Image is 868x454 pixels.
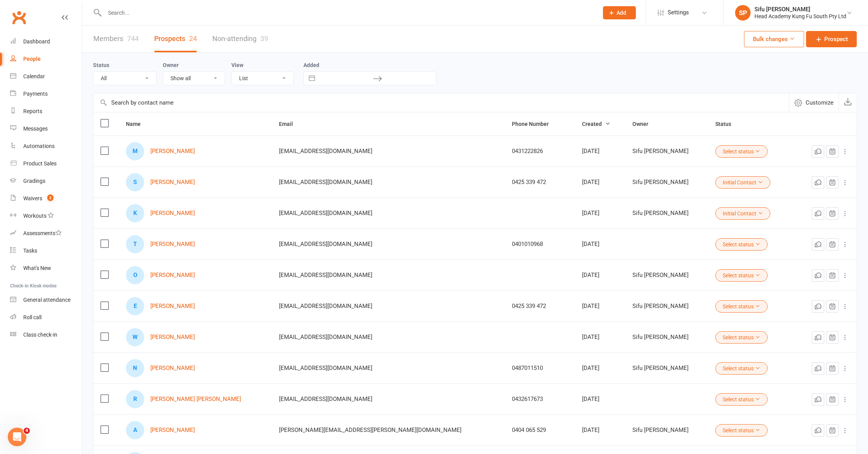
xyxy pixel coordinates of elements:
div: 0425 339 472 [512,303,568,310]
a: [PERSON_NAME] [150,241,195,248]
span: [PERSON_NAME][EMAIL_ADDRESS][PERSON_NAME][DOMAIN_NAME] [279,423,462,437]
a: Prospect [806,31,857,47]
span: [EMAIL_ADDRESS][DOMAIN_NAME] [279,361,372,375]
label: Status [93,62,109,68]
span: 4 [24,428,30,434]
span: Email [279,121,301,127]
button: Select status [715,331,768,344]
input: Search by contact name [93,93,789,112]
div: Sifu [PERSON_NAME] [632,210,702,217]
span: [EMAIL_ADDRESS][DOMAIN_NAME] [279,206,372,220]
div: What's New [23,265,51,271]
div: [DATE] [582,272,618,279]
div: 39 [260,34,268,43]
div: Sophie [126,173,144,191]
iframe: Intercom live chat [8,428,26,446]
button: Select status [715,393,768,406]
div: Oliver [126,266,144,284]
span: Prospect [824,34,848,44]
div: [DATE] [582,427,618,433]
a: [PERSON_NAME] [150,210,195,217]
a: General attendance kiosk mode [10,291,82,309]
a: Waivers 2 [10,190,82,207]
span: [EMAIL_ADDRESS][DOMAIN_NAME] [279,237,372,251]
span: 2 [47,194,53,201]
div: Sifu [PERSON_NAME] [632,427,702,433]
button: Created [582,119,610,129]
span: Created [582,121,610,127]
a: Automations [10,138,82,155]
button: Interact with the calendar and add the check-in date for your trip. [305,72,319,85]
span: [EMAIL_ADDRESS][DOMAIN_NAME] [279,144,372,158]
div: Automations [23,143,55,149]
span: Customize [806,98,834,107]
label: Added [303,62,436,68]
label: View [231,62,243,68]
div: Tasks [23,248,37,254]
div: 24 [189,34,197,43]
a: [PERSON_NAME] [150,179,195,186]
a: [PERSON_NAME] [PERSON_NAME] [150,396,241,402]
a: Reports [10,103,82,120]
div: Calendar [23,73,45,79]
div: Sifu [PERSON_NAME] [632,303,702,310]
a: Class kiosk mode [10,326,82,344]
button: Bulk changes [744,31,804,47]
div: Ella [126,297,144,315]
div: SP [735,5,751,21]
a: Workouts [10,207,82,225]
button: Select status [715,238,768,251]
div: [DATE] [582,241,618,248]
span: Name [126,121,149,127]
span: [EMAIL_ADDRESS][DOMAIN_NAME] [279,392,372,406]
button: Initial Contact [715,207,770,220]
div: Dashboard [23,38,50,45]
button: Email [279,119,301,129]
div: 0401010968 [512,241,568,248]
div: 0425 339 472 [512,179,568,186]
span: [EMAIL_ADDRESS][DOMAIN_NAME] [279,299,372,313]
div: 0487011510 [512,365,568,371]
a: Members744 [93,26,139,52]
a: [PERSON_NAME] [150,303,195,310]
a: Calendar [10,68,82,85]
div: Waivers [23,195,42,201]
button: Initial Contact [715,176,770,189]
button: Customize [789,93,839,112]
div: 0404 065 529 [512,427,568,433]
div: Sifu [PERSON_NAME] [632,334,702,340]
button: Status [715,119,740,129]
div: [DATE] [582,334,618,340]
button: Select status [715,300,768,313]
button: Owner [632,119,657,129]
a: [PERSON_NAME] [150,148,195,155]
a: Dashboard [10,33,82,50]
button: Select status [715,362,768,375]
a: Messages [10,120,82,138]
div: [DATE] [582,210,618,217]
div: Sifu [PERSON_NAME] [632,148,702,155]
span: Add [617,10,626,16]
div: [DATE] [582,303,618,310]
div: [DATE] [582,148,618,155]
div: 0431222826 [512,148,568,155]
button: Name [126,119,149,129]
a: People [10,50,82,68]
button: Add [603,6,636,19]
div: Sifu [PERSON_NAME] [632,272,702,279]
div: Reports [23,108,42,114]
div: Sifu [PERSON_NAME] [632,179,702,186]
span: Owner [632,121,657,127]
span: [EMAIL_ADDRESS][DOMAIN_NAME] [279,268,372,282]
span: Status [715,121,740,127]
a: Payments [10,85,82,103]
div: Sifu [PERSON_NAME] [754,6,846,13]
div: 744 [127,34,139,43]
span: [EMAIL_ADDRESS][DOMAIN_NAME] [279,175,372,189]
div: Product Sales [23,160,57,167]
a: Non-attending39 [212,26,268,52]
button: Phone Number [512,119,557,129]
a: Prospects24 [154,26,197,52]
div: Sifu [PERSON_NAME] [632,365,702,371]
a: Clubworx [9,8,29,27]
